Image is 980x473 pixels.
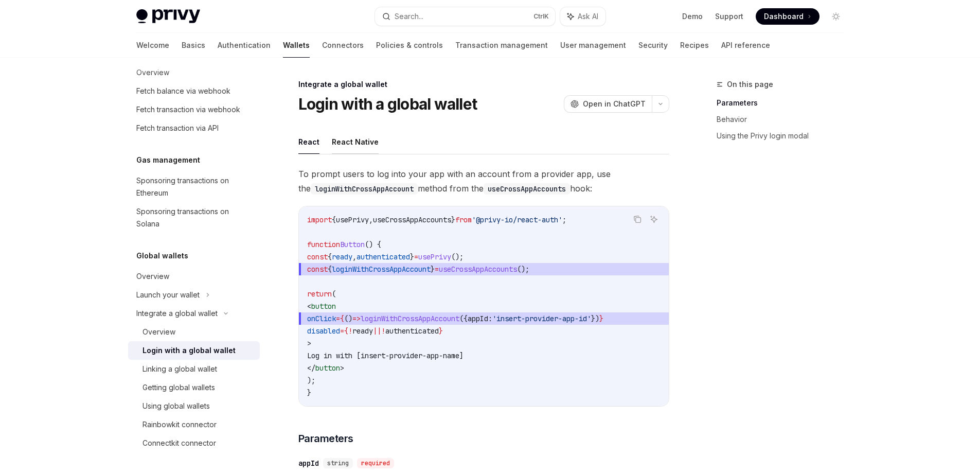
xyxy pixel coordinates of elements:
h1: Login with a global wallet [298,95,477,113]
a: Authentication [218,33,271,58]
span: ({ [459,314,468,323]
span: { [328,265,332,274]
button: React Native [332,130,379,154]
span: { [328,252,332,261]
a: Welcome [136,33,169,58]
span: = [435,265,439,274]
span: }) [591,314,599,323]
a: Transaction management [455,33,548,58]
span: () { [365,240,381,249]
a: Overview [128,323,260,341]
span: , [352,252,357,261]
a: Fetch transaction via API [128,119,260,137]
a: Fetch transaction via webhook [128,100,260,119]
code: loginWithCrossAppAccount [311,183,418,195]
span: usePrivy [418,252,451,261]
span: } [451,215,455,224]
span: const [307,252,328,261]
span: To prompt users to log into your app with an account from a provider app, use the method from the... [298,167,669,196]
span: button [311,302,336,311]
a: Getting global wallets [128,378,260,397]
span: Open in ChatGPT [583,99,646,109]
span: => [352,314,361,323]
span: from [455,215,472,224]
span: > [307,339,311,348]
span: function [307,240,340,249]
span: Parameters [298,431,353,446]
div: Connectkit connector [142,437,216,449]
span: loginWithCrossAppAccount [361,314,459,323]
span: } [439,326,443,336]
button: Ask AI [647,213,661,226]
span: ( [332,289,336,299]
a: Overview [128,267,260,286]
a: API reference [721,33,770,58]
button: Ask AI [560,7,605,26]
a: Basics [182,33,205,58]
img: light logo [136,9,200,24]
span: usePrivy [336,215,369,224]
span: loginWithCrossAppAccount [332,265,431,274]
a: Connectkit connector [128,434,260,452]
span: Log in with [insert-provider-app-name] [307,351,464,360]
button: Toggle dark mode [828,8,844,25]
span: { [344,326,348,336]
a: Dashboard [756,8,819,25]
div: Sponsoring transactions on Ethereum [136,174,254,199]
span: string [327,459,349,467]
span: 'insert-provider-app-id' [492,314,591,323]
span: = [414,252,418,261]
a: Behavior [717,111,852,128]
span: useCrossAppAccounts [439,265,517,274]
span: Dashboard [764,11,804,22]
div: Fetch transaction via webhook [136,103,240,116]
span: ); [307,376,315,385]
span: ; [562,215,566,224]
a: Sponsoring transactions on Ethereum [128,171,260,202]
a: Support [715,11,743,22]
span: } [599,314,603,323]
span: useCrossAppAccounts [373,215,451,224]
span: (); [517,265,529,274]
span: = [340,326,344,336]
a: Recipes [680,33,709,58]
a: Fetch balance via webhook [128,82,260,100]
span: ready [332,252,352,261]
span: Ctrl K [533,12,549,21]
span: On this page [727,78,773,91]
span: } [307,388,311,397]
a: Using the Privy login modal [717,128,852,144]
div: required [357,458,394,468]
span: (); [451,252,464,261]
h5: Global wallets [136,250,188,262]
a: Using global wallets [128,397,260,415]
div: Fetch transaction via API [136,122,219,134]
button: Copy the contents from the code block [631,213,644,226]
span: { [332,215,336,224]
div: Getting global wallets [142,381,215,394]
span: { [340,314,344,323]
a: Wallets [283,33,310,58]
div: Linking a global wallet [142,363,217,375]
span: || [373,326,381,336]
span: ready [352,326,373,336]
span: const [307,265,328,274]
span: '@privy-io/react-auth' [472,215,562,224]
a: Rainbowkit connector [128,415,260,434]
span: > [340,363,344,373]
button: Open in ChatGPT [564,95,652,113]
code: useCrossAppAccounts [484,183,570,195]
span: authenticated [385,326,439,336]
span: < [307,302,311,311]
a: Sponsoring transactions on Solana [128,202,260,233]
div: Overview [136,270,169,283]
span: </ [307,363,315,373]
a: User management [560,33,626,58]
div: Fetch balance via webhook [136,85,230,97]
span: , [369,215,373,224]
div: Login with a global wallet [142,344,236,357]
a: Linking a global wallet [128,360,260,378]
div: Rainbowkit connector [142,418,217,431]
span: ! [381,326,385,336]
button: React [298,130,319,154]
